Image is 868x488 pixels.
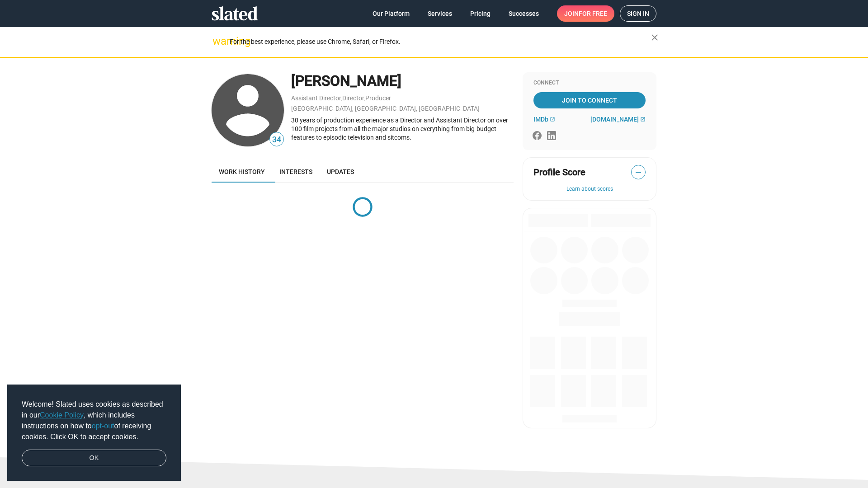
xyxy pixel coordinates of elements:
button: Learn about scores [533,186,646,193]
a: Sign in [620,5,656,22]
a: opt-out [92,422,114,430]
span: [DOMAIN_NAME] [590,116,639,123]
a: Our Platform [365,5,417,22]
a: dismiss cookie message [22,450,166,467]
span: Our Platform [373,5,410,22]
mat-icon: open_in_new [550,117,555,122]
a: Producer [365,94,391,102]
a: Updates [320,161,361,183]
a: Work history [212,161,272,183]
span: for free [579,5,607,22]
span: Successes [509,5,539,22]
mat-icon: close [649,32,660,43]
div: Connect [533,80,646,87]
span: , [341,96,342,101]
a: Join To Connect [533,92,646,108]
a: [DOMAIN_NAME] [590,116,646,123]
span: IMDb [533,116,548,123]
span: Profile Score [533,166,585,178]
div: For the best experience, please use Chrome, Safari, or Firefox. [230,36,651,48]
a: Director [342,94,364,102]
a: Joinfor free [557,5,614,22]
mat-icon: warning [212,36,223,47]
a: Interests [272,161,320,183]
span: Pricing [470,5,491,22]
div: cookieconsent [7,385,181,481]
a: [GEOGRAPHIC_DATA], [GEOGRAPHIC_DATA], [GEOGRAPHIC_DATA] [291,105,480,112]
mat-icon: open_in_new [640,117,646,122]
a: Pricing [463,5,498,22]
span: — [632,167,645,178]
span: 34 [270,134,283,146]
a: Assistant Director [291,94,341,102]
div: 30 years of production experience as a Director and Assistant Director on over 100 film projects ... [291,116,514,141]
span: Interests [279,168,312,175]
span: Join [564,5,607,22]
a: IMDb [533,116,555,123]
span: Sign in [627,6,649,21]
span: Services [428,5,452,22]
span: Updates [327,168,354,175]
a: Cookie Policy [40,411,84,419]
span: Welcome! Slated uses cookies as described in our , which includes instructions on how to of recei... [22,399,166,442]
a: Services [420,5,459,22]
span: Join To Connect [535,92,644,108]
div: [PERSON_NAME] [291,71,514,91]
span: , [364,96,365,101]
span: Work history [219,168,265,175]
a: Successes [501,5,546,22]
